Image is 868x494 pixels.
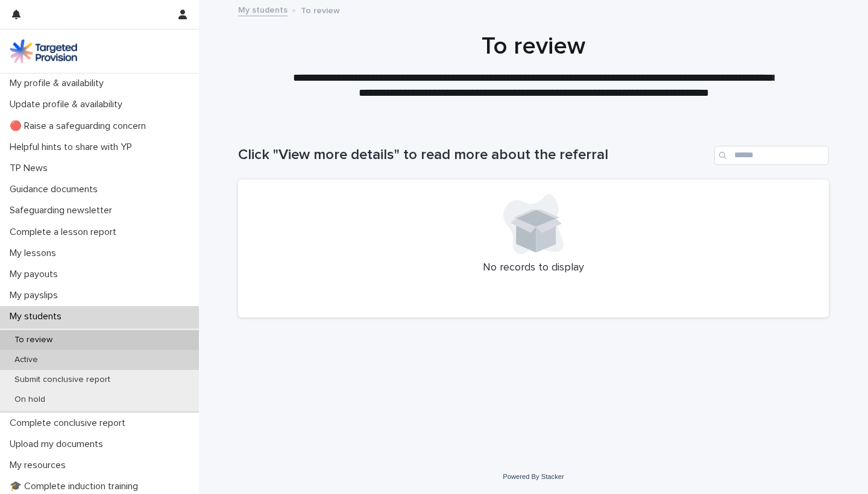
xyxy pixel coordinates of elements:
p: Complete a lesson report [5,227,126,238]
p: Guidance documents [5,184,107,195]
p: My profile & availability [5,78,113,89]
a: My students [238,2,288,16]
h1: Click "View more details" to read more about the referral [238,146,709,164]
p: My students [5,311,71,322]
a: Powered By Stacker [503,473,564,480]
p: TP News [5,163,57,174]
h1: To review [238,32,829,61]
p: To review [5,335,62,345]
img: M5nRWzHhSzIhMunXDL62 [10,39,77,63]
p: Upload my documents [5,439,113,450]
p: My resources [5,460,75,471]
p: Complete conclusive report [5,417,135,429]
p: Update profile & availability [5,99,132,110]
p: Helpful hints to share with YP [5,142,142,153]
p: My lessons [5,248,66,259]
p: 🔴 Raise a safeguarding concern [5,120,156,132]
p: My payslips [5,290,68,301]
p: No records to display [253,261,814,275]
p: Submit conclusive report [5,375,120,385]
input: Search [714,146,829,165]
p: On hold [5,395,55,405]
p: Active [5,355,48,365]
p: Safeguarding newsletter [5,205,122,216]
p: 🎓 Complete induction training [5,481,148,492]
p: To review [301,3,340,16]
p: My payouts [5,269,68,280]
